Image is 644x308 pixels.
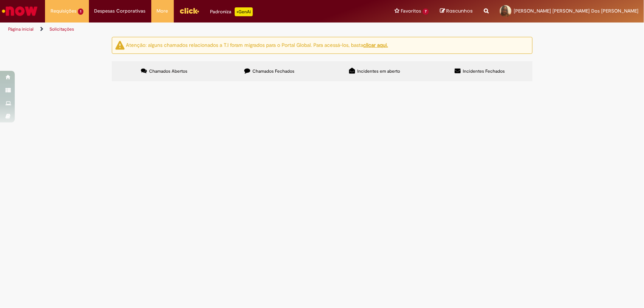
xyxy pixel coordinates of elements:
[49,26,74,32] a: Solicitações
[463,68,505,74] span: Incidentes Fechados
[179,5,199,16] img: click_logo_yellow_360x200.png
[1,4,39,18] img: ServiceNow
[149,68,187,74] span: Chamados Abertos
[210,7,253,16] div: Padroniza
[78,8,83,15] span: 1
[235,7,253,16] p: +GenAi
[401,7,421,15] span: Favoritos
[8,26,34,32] a: Página inicial
[6,23,424,36] ul: Trilhas de página
[423,8,429,15] span: 7
[51,7,76,15] span: Requisições
[440,8,473,15] a: Rascunhos
[157,7,168,15] span: More
[364,42,388,48] a: clicar aqui.
[446,7,473,14] span: Rascunhos
[514,8,638,14] span: [PERSON_NAME] [PERSON_NAME] Dos [PERSON_NAME]
[357,68,400,74] span: Incidentes em aberto
[252,68,295,74] span: Chamados Fechados
[126,42,388,48] ng-bind-html: Atenção: alguns chamados relacionados a T.I foram migrados para o Portal Global. Para acessá-los,...
[94,7,146,15] span: Despesas Corporativas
